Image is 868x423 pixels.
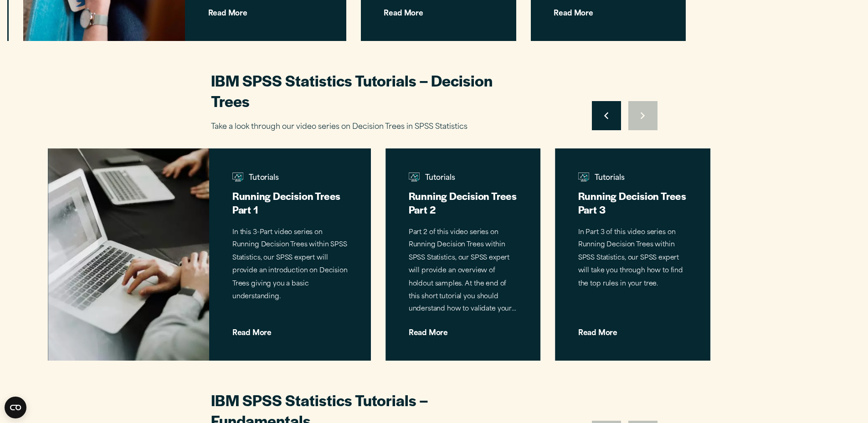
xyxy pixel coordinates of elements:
[384,3,493,17] span: Read More
[409,172,518,187] span: Tutorials
[604,112,608,119] svg: Left pointing chevron
[232,226,348,303] p: In this 3-Part video series on Running Decision Trees within SPSS Statistics, our SPSS expert wil...
[232,172,348,187] span: Tutorials
[232,189,348,216] h3: Running Decision Trees Part 1
[555,148,710,361] a: negative data-computer computer-search positive data-computer computer-searchTutorials Running De...
[578,226,687,290] p: In Part 3 of this video series on Running Decision Trees within SPSS Statistics, our SPSS expert ...
[48,148,371,361] a: negative data-computer computer-search positive data-computer computer-searchTutorials Running De...
[232,323,348,337] span: Read More
[409,172,420,183] img: negative data-computer computer-search
[578,172,590,183] img: negative data-computer computer-search
[554,3,663,17] span: Read More
[5,397,26,418] button: Open CMP widget
[409,189,518,216] h3: Running Decision Trees Part 2
[208,3,324,17] span: Read More
[578,323,687,337] span: Read More
[409,323,518,337] span: Read More
[386,148,541,361] a: negative data-computer computer-search positive data-computer computer-searchTutorials Running De...
[578,189,687,216] h3: Running Decision Trees Part 3
[409,226,518,316] p: Part 2 of this video series on Running Decision Trees within SPSS Statistics, our SPSS expert wil...
[592,101,621,130] button: Move to previous slide
[211,121,530,134] p: Take a look through our video series on Decision Trees in SPSS Statistics
[211,70,530,111] h2: IBM SPSS Statistics Tutorials – Decision Trees
[232,172,244,183] img: negative data-computer computer-search
[578,172,687,187] span: Tutorials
